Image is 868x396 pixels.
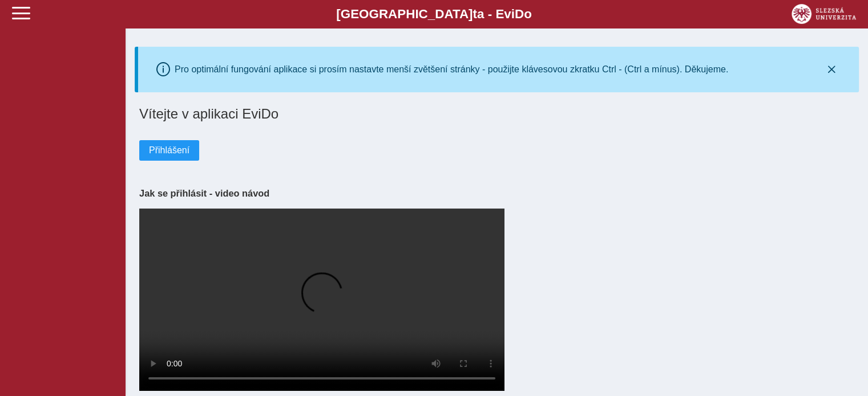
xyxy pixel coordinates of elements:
span: D [515,7,524,21]
span: Přihlášení [149,145,189,156]
span: o [524,7,532,21]
h3: Jak se přihlásit - video návod [139,188,854,199]
b: [GEOGRAPHIC_DATA] a - Evi [34,7,834,22]
h1: Vítejte v aplikaci EviDo [139,106,854,122]
img: logo_web_su.png [792,4,856,24]
button: Přihlášení [139,140,199,161]
div: Pro optimální fungování aplikace si prosím nastavte menší zvětšení stránky - použijte klávesovou ... [175,64,728,75]
span: t [473,7,477,21]
video: Your browser does not support the video tag. [139,209,504,391]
